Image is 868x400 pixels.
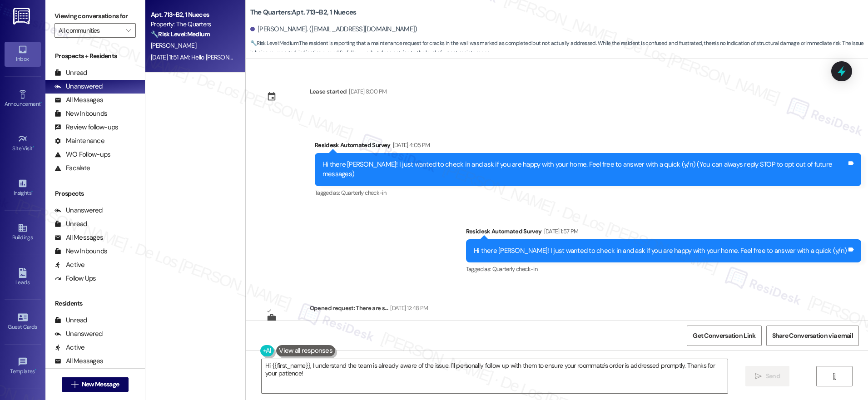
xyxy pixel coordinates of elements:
a: Inbox [5,42,41,66]
div: Hi there [PERSON_NAME]! I just wanted to check in and ask if you are happy with your home. Feel f... [474,246,847,256]
strong: 🔧 Risk Level: Medium [250,40,298,47]
div: Tagged as: [466,262,861,276]
div: All Messages [55,356,103,366]
span: Share Conversation via email [772,331,853,341]
div: Hi there [PERSON_NAME]! I just wanted to check in and ask if you are happy with your home. Feel f... [322,160,847,179]
span: Get Conversation Link [693,331,755,341]
span: Quarterly check-in [341,189,386,197]
div: Residesk Automated Survey [466,227,861,239]
div: New Inbounds [55,247,107,256]
input: All communities [59,23,121,38]
button: Get Conversation Link [687,326,761,346]
a: Templates • [5,354,41,379]
div: Tagged as: [315,186,861,199]
a: Insights • [5,176,41,200]
i:  [126,27,131,34]
div: All Messages [55,95,103,105]
i:  [755,373,762,380]
span: Quarterly check-in [492,265,537,273]
span: • [33,144,34,150]
div: Opened request: There are s... [310,303,428,316]
div: Residents [45,299,145,308]
div: [DATE] 8:00 PM [347,87,387,96]
div: [DATE] 1:57 PM [542,227,579,236]
div: Maintenance [55,136,104,146]
div: Unread [55,219,87,229]
a: Guest Cards [5,310,41,334]
div: Lease started [310,87,347,96]
div: Unread [55,316,87,325]
textarea: Hi {{first_name}}, I understand the team is already aware of the issue. I'll personally follow up... [262,359,728,393]
a: Buildings [5,220,41,245]
div: Active [55,260,85,270]
div: [PERSON_NAME]. ([EMAIL_ADDRESS][DOMAIN_NAME]) [250,25,417,34]
label: Viewing conversations for [55,9,136,23]
div: Apt. 713~B2, 1 Nueces [151,10,235,20]
a: Site Visit • [5,131,41,156]
button: Send [745,366,789,386]
span: Send [766,371,780,381]
b: The Quarters: Apt. 713~B2, 1 Nueces [250,8,357,17]
button: Share Conversation via email [766,326,859,346]
div: WO Follow-ups [55,150,110,159]
i:  [71,381,78,388]
div: Unanswered [55,206,103,215]
span: • [35,367,36,373]
div: [DATE] 4:05 PM [391,140,430,150]
div: Active [55,343,85,352]
a: Leads [5,265,41,290]
span: [PERSON_NAME] [151,41,196,49]
div: Follow Ups [55,274,96,283]
div: Review follow-ups [55,123,118,132]
div: Property: The Quarters [151,20,235,29]
span: : The resident is reporting that a maintenance request for cracks in the wall was marked as compl... [250,39,868,58]
img: ResiDesk Logo [13,8,32,25]
div: All Messages [55,233,103,242]
div: Unread [55,68,87,78]
div: Unanswered [55,82,103,91]
div: [DATE] 12:48 PM [388,303,428,313]
span: New Message [82,380,119,389]
div: Prospects [45,189,145,198]
span: • [31,188,33,195]
button: New Message [62,377,129,392]
div: Unanswered [55,329,103,339]
div: Residesk Automated Survey [315,140,861,153]
div: [DATE] 11:51 AM: Hello [PERSON_NAME]! I understand that your roommate sent a pictures already. I'... [151,53,632,61]
div: Escalate [55,163,90,173]
strong: 🔧 Risk Level: Medium [151,30,210,38]
i:  [831,373,838,380]
div: New Inbounds [55,109,107,119]
div: Prospects + Residents [45,51,145,61]
span: • [40,99,42,106]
